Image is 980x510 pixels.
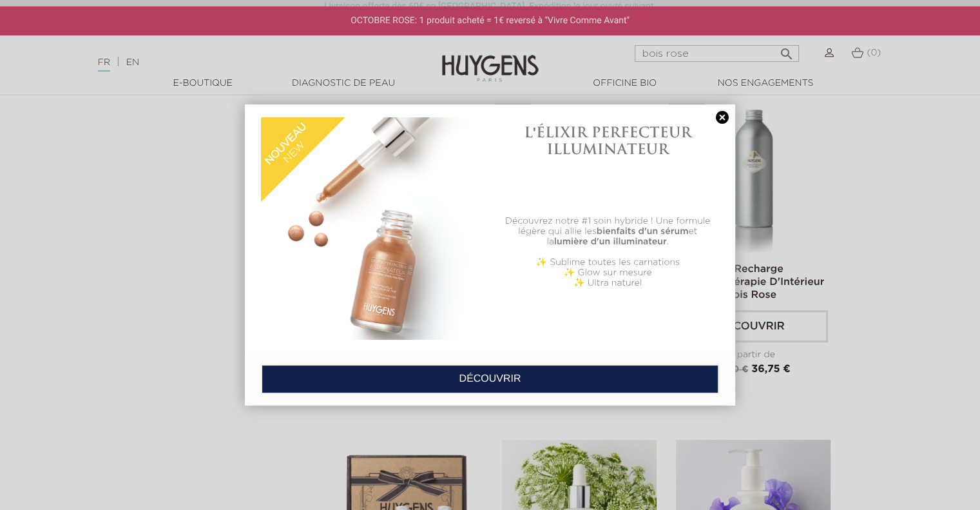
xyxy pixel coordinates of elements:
p: ✨ Ultra naturel [497,278,719,288]
p: ✨ Glow sur mesure [497,268,719,278]
b: lumière d'un illuminateur [554,237,667,246]
b: bienfaits d'un sérum [597,227,689,236]
p: Découvrez notre #1 soin hybride ! Une formule légère qui allie les et la . [497,216,719,247]
p: ✨ Sublime toutes les carnations [497,257,719,268]
a: DÉCOUVRIR [262,365,718,393]
h1: L'ÉLIXIR PERFECTEUR ILLUMINATEUR [497,124,719,158]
